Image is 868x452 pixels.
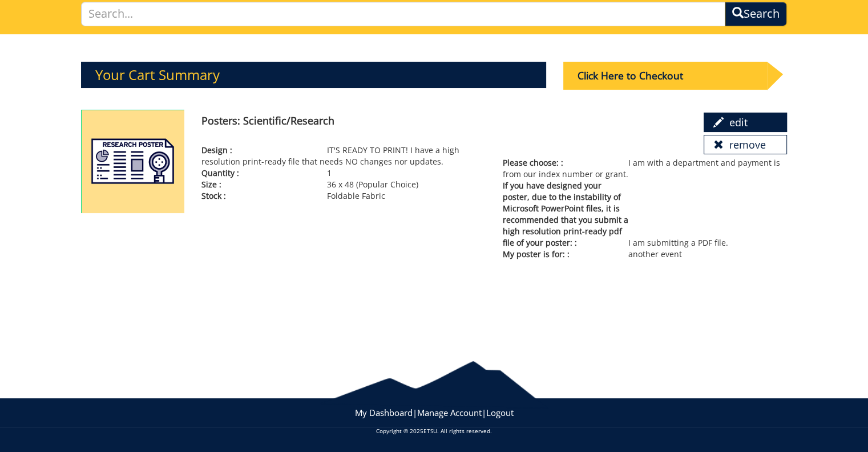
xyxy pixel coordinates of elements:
h4: Posters: Scientific/Research [201,115,687,127]
span: Quantity : [201,167,327,179]
p: Foldable Fabric [201,190,486,202]
p: IT'S READY TO PRINT! I have a high resolution print-ready file that needs NO changes nor updates. [201,145,486,167]
img: posters-scientific-5aa5927cecefc5.90805739.png [81,110,184,213]
p: I am with a department and payment is from our index number or grant. [503,157,787,180]
h3: Your Cart Summary [81,62,546,88]
span: Stock : [201,190,327,202]
p: 1 [201,167,486,179]
p: another event [503,249,787,260]
span: Size : [201,179,327,190]
input: Search... [81,2,726,26]
span: If you have designed your poster, due to the instability of Microsoft PowerPoint files, it is rec... [503,180,628,249]
a: My Dashboard [355,407,413,418]
a: remove [704,135,787,154]
span: Design : [201,145,327,156]
button: Search [725,2,787,26]
div: Click Here to Checkout [563,62,768,90]
a: edit [704,113,787,132]
a: Click Here to Checkout [563,82,786,93]
p: I am submitting a PDF file. [503,180,787,249]
span: Please choose: : [503,157,628,169]
span: My poster is for: : [503,249,628,260]
a: ETSU [423,427,437,435]
a: Logout [486,407,514,418]
p: 36 x 48 (Popular Choice) [201,179,486,190]
a: Manage Account [417,407,482,418]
